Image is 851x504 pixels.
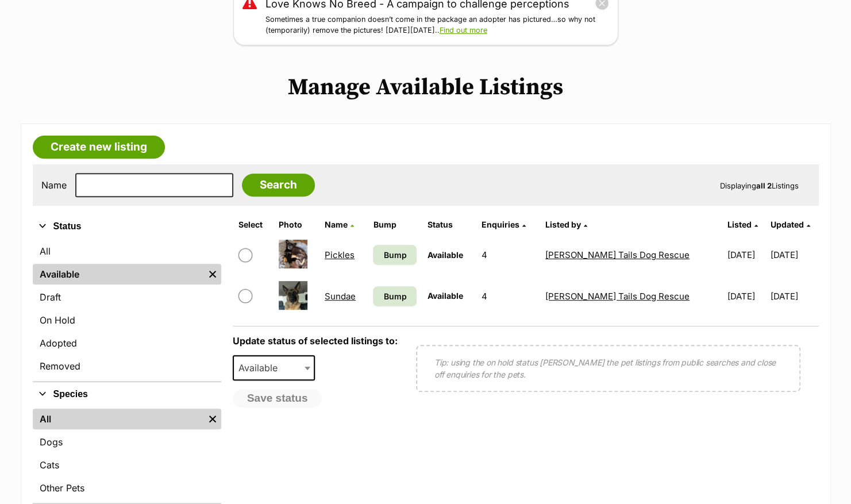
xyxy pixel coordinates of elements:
span: Updated [771,220,804,229]
a: Available [33,264,204,284]
a: Other Pets [33,478,221,498]
a: Draft [33,287,221,307]
span: Displaying Listings [720,181,799,190]
div: Species [33,406,221,503]
a: Pickles [325,249,355,260]
a: Updated [771,220,810,229]
span: Bump [383,249,406,261]
a: All [33,409,204,429]
a: Enquiries [481,220,525,229]
p: Sometimes a true companion doesn’t come in the package an adopter has pictured…so why not (tempor... [265,14,609,36]
a: Adopted [33,333,221,353]
span: Available [233,355,315,380]
td: [DATE] [771,276,817,316]
span: Available [427,291,463,301]
a: [PERSON_NAME] Tails Dog Rescue [545,291,690,302]
a: On Hold [33,310,221,330]
label: Update status of selected listings to: [233,335,398,347]
a: [PERSON_NAME] Tails Dog Rescue [545,249,690,260]
a: Bump [373,245,417,265]
a: Dogs [33,432,221,452]
td: 4 [476,276,540,316]
a: Remove filter [204,409,221,429]
a: Sundae [325,291,356,302]
button: Species [33,387,221,402]
a: Remove filter [204,264,221,284]
a: Listed by [545,220,587,229]
p: Tip: using the on hold status [PERSON_NAME] the pet listings from public searches and close off e... [434,356,782,380]
td: [DATE] [771,235,817,275]
button: Status [33,219,221,234]
span: Listed by [545,220,581,229]
th: Bump [368,216,421,234]
td: [DATE] [723,276,769,316]
th: Status [422,216,475,234]
div: Status [33,238,221,381]
a: Name [325,220,354,229]
button: Save status [233,389,322,407]
td: 4 [476,235,540,275]
a: Listed [727,220,758,229]
a: Bump [373,286,417,306]
span: Available [427,250,463,260]
th: Select [234,216,273,234]
a: All [33,241,221,261]
label: Name [41,180,67,190]
th: Photo [274,216,319,234]
span: translation missing: en.admin.listings.index.attributes.enquiries [481,220,519,229]
input: Search [242,174,315,197]
span: Available [234,360,289,376]
strong: all 2 [756,181,772,190]
span: Bump [383,290,406,302]
a: Find out more [440,26,487,34]
a: Removed [33,356,221,376]
a: Create new listing [33,136,165,159]
span: Listed [727,220,752,229]
a: Cats [33,455,221,475]
td: [DATE] [723,235,769,275]
span: Name [325,220,348,229]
